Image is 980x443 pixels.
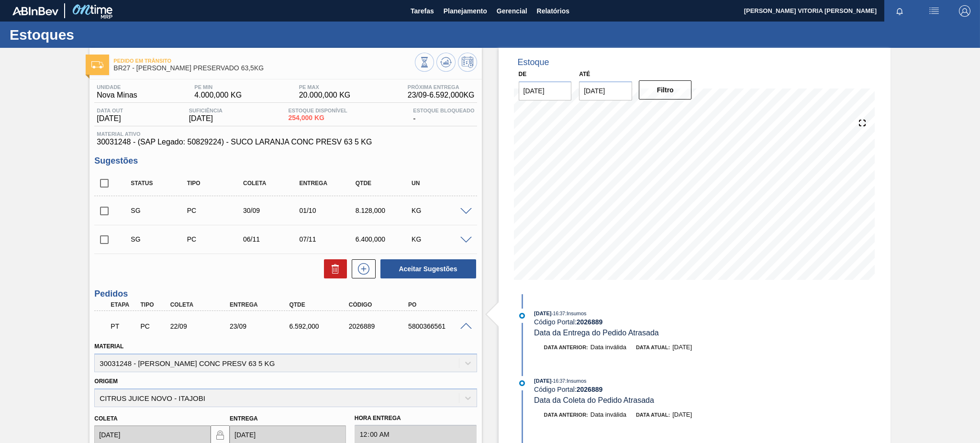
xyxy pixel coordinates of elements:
[138,322,169,330] div: Pedido de Compra
[113,65,414,72] span: BR27 - SUCO LARANJA PRESERVADO 63,5KG
[297,207,360,214] div: 01/10/2025
[353,235,416,243] div: 6.400,000
[297,180,360,187] div: Entrega
[97,131,474,137] span: Material ativo
[579,81,632,100] input: dd/mm/yyyy
[347,259,376,278] div: Nova sugestão
[353,180,416,187] div: Qtde
[111,322,137,330] p: PT
[241,180,304,187] div: Coleta
[636,344,670,350] span: Data atual:
[346,301,413,308] div: Código
[189,114,223,123] span: [DATE]
[241,235,304,243] div: 06/11/2025
[214,429,226,441] img: locked
[534,310,551,316] span: [DATE]
[94,156,477,166] h3: Sugestões
[189,108,223,113] span: Suficiência
[672,411,692,418] span: [DATE]
[355,411,477,425] label: Hora Entrega
[128,207,191,214] div: Sugestão Criada
[91,61,103,68] img: Ícone
[97,114,123,123] span: [DATE]
[636,412,670,418] span: Data atual:
[94,378,118,385] label: Origem
[519,71,527,78] label: De
[544,344,588,350] span: Data anterior:
[194,84,242,90] span: PE MIN
[928,5,940,17] img: userActions
[406,322,473,330] div: 5800366561
[534,329,659,337] span: Data da Entrega do Pedido Atrasada
[380,259,476,278] button: Aceitar Sugestões
[411,5,434,17] span: Tarefas
[108,301,139,308] div: Etapa
[518,57,549,67] div: Estoque
[519,81,572,100] input: dd/mm/yyyy
[287,322,354,330] div: 6.592,000
[138,301,169,308] div: Tipo
[288,108,347,113] span: Estoque Disponível
[108,316,139,337] div: Pedido em Trânsito
[230,415,258,422] label: Entrega
[168,322,235,330] div: 22/09/2025
[185,207,248,214] div: Pedido de Compra
[565,310,587,316] span: : Insumos
[97,138,474,146] span: 30031248 - (SAP Legado: 50829224) - SUCO LARANJA CONC PRESV 63 5 KG
[128,180,191,187] div: Status
[884,4,915,18] button: Notificações
[408,84,475,90] span: Próxima Entrega
[168,301,235,308] div: Coleta
[128,235,191,243] div: Sugestão Criada
[406,301,473,308] div: PO
[10,29,179,40] h1: Estoques
[411,108,477,123] div: -
[194,91,242,100] span: 4.000,000 KG
[544,412,588,418] span: Data anterior:
[552,311,565,316] span: - 16:37
[577,318,603,326] strong: 2026889
[408,91,475,100] span: 23/09 - 6.592,000 KG
[113,58,414,64] span: Pedido em Trânsito
[299,84,351,90] span: PE MAX
[552,378,565,384] span: - 16:37
[519,313,525,319] img: atual
[672,343,692,351] span: [DATE]
[565,378,587,384] span: : Insumos
[497,5,527,17] span: Gerencial
[409,180,472,187] div: UN
[185,180,248,187] div: Tipo
[227,301,294,308] div: Entrega
[227,322,294,330] div: 23/09/2025
[94,415,117,422] label: Coleta
[376,258,477,279] div: Aceitar Sugestões
[409,207,472,214] div: KG
[590,343,626,351] span: Data inválida
[534,318,761,326] div: Código Portal:
[444,5,487,17] span: Planejamento
[299,91,351,100] span: 20.000,000 KG
[241,207,304,214] div: 30/09/2025
[287,301,354,308] div: Qtde
[97,84,137,90] span: Unidade
[519,380,525,386] img: atual
[409,235,472,243] div: KG
[534,396,654,404] span: Data da Coleta do Pedido Atrasada
[297,235,360,243] div: 07/11/2025
[458,53,477,72] button: Programar Estoque
[534,378,551,384] span: [DATE]
[959,5,970,17] img: Logout
[639,80,692,100] button: Filtro
[353,207,416,214] div: 8.128,000
[577,386,603,393] strong: 2026889
[579,71,590,78] label: Até
[319,259,347,278] div: Excluir Sugestões
[436,53,456,72] button: Atualizar Gráfico
[94,289,477,299] h3: Pedidos
[185,235,248,243] div: Pedido de Compra
[537,5,569,17] span: Relatórios
[94,343,123,350] label: Material
[288,114,347,122] span: 254,000 KG
[413,108,474,113] span: Estoque Bloqueado
[590,411,626,418] span: Data inválida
